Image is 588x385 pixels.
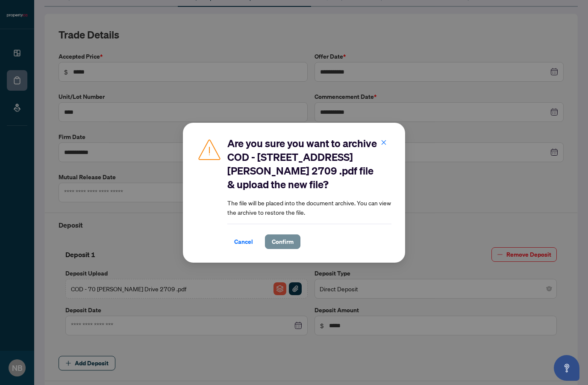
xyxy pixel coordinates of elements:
button: Cancel [227,234,260,249]
img: Caution Icon [197,136,222,162]
span: Cancel [234,235,253,249]
button: Open asap [554,355,579,381]
button: Confirm [265,234,300,249]
h2: Are you sure you want to archive COD - [STREET_ADDRESS][PERSON_NAME] 2709 .pdf file & upload the ... [227,136,391,191]
span: close [381,139,387,145]
div: The file will be placed into the document archive. You can view the archive to restore the file. [227,136,391,249]
span: Confirm [272,235,294,249]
